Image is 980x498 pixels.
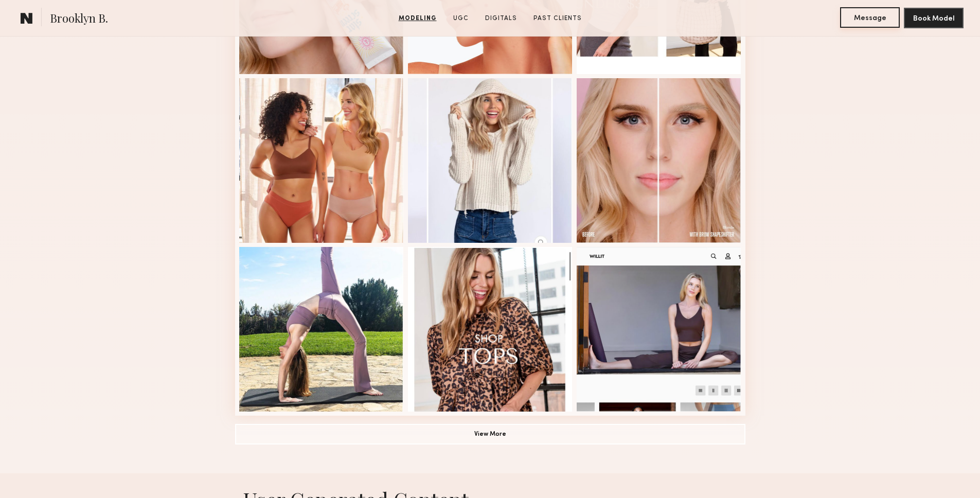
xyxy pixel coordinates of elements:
a: Digitals [481,14,521,23]
button: View More [235,424,745,444]
button: Message [840,7,900,28]
a: UGC [449,14,473,23]
a: Past Clients [529,14,586,23]
span: Brooklyn B. [50,10,108,28]
a: Book Model [904,13,964,22]
button: Book Model [904,8,964,28]
a: Modeling [395,14,441,23]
